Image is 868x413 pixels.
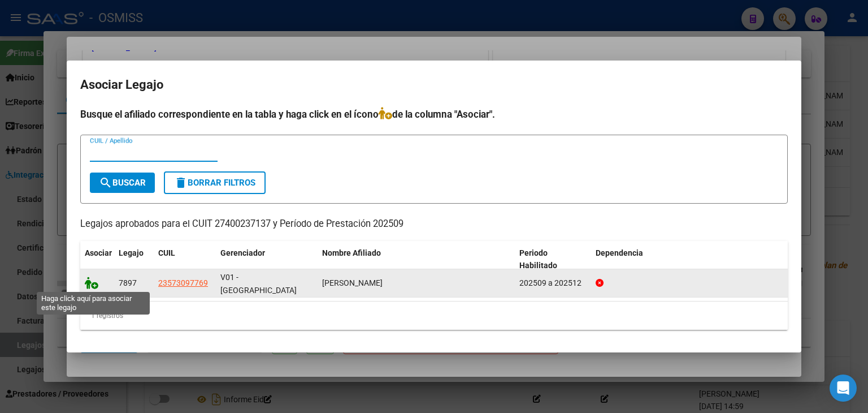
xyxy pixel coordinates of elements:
span: V01 - [GEOGRAPHIC_DATA] [220,273,297,295]
span: Legajo [119,248,144,257]
datatable-header-cell: Legajo [114,241,154,278]
datatable-header-cell: Periodo Habilitado [515,241,591,278]
div: 202509 a 202512 [519,277,587,290]
span: Borrar Filtros [174,178,255,188]
button: Borrar Filtros [164,171,266,194]
mat-icon: delete [174,176,188,190]
span: Buscar [99,178,146,188]
div: Open Intercom Messenger [830,375,857,402]
span: Gerenciador [220,248,265,257]
div: 1 registros [80,302,788,330]
span: Nombre Afiliado [322,248,381,257]
h2: Asociar Legajo [80,74,788,96]
datatable-header-cell: CUIL [154,241,216,278]
mat-icon: search [99,176,112,190]
span: GONZALEZ CIRO [322,278,383,287]
datatable-header-cell: Gerenciador [216,241,318,278]
h4: Busque el afiliado correspondiente en la tabla y haga click en el ícono de la columna "Asociar". [80,107,788,122]
p: Legajos aprobados para el CUIT 27400237137 y Período de Prestación 202509 [80,217,788,231]
span: 23573097769 [158,278,208,287]
datatable-header-cell: Nombre Afiliado [318,241,515,278]
span: Asociar [85,248,112,257]
span: Periodo Habilitado [519,248,557,270]
button: Buscar [90,173,155,193]
span: Dependencia [596,248,643,257]
datatable-header-cell: Dependencia [591,241,788,278]
datatable-header-cell: Asociar [80,241,114,278]
span: 7897 [119,278,137,287]
span: CUIL [158,248,175,257]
